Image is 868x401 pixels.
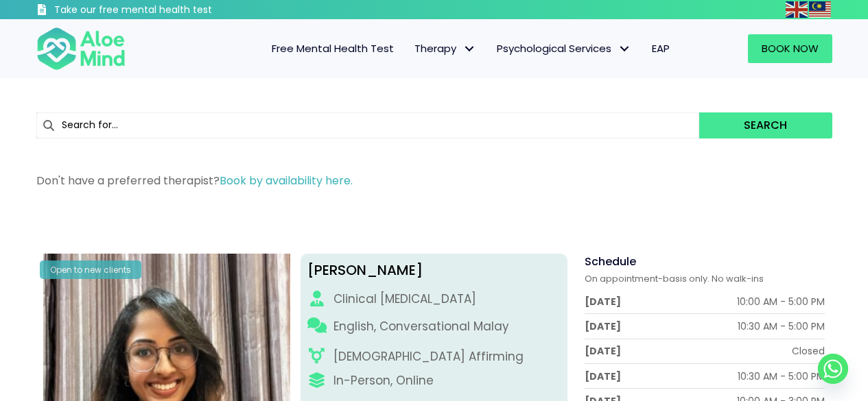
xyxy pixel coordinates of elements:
div: Closed [792,344,825,358]
span: Schedule [585,254,636,269]
p: English, Conversational Malay [333,318,509,335]
img: en [786,1,808,18]
input: Search for... [36,112,700,138]
a: Malay [809,1,832,17]
div: 10:30 AM - 5:00 PM [738,319,825,333]
div: [DATE] [585,319,621,333]
div: [PERSON_NAME] [307,260,561,280]
span: Therapy [414,41,476,56]
img: ms [809,1,831,18]
a: TherapyTherapy: submenu [404,34,486,63]
button: Search [699,112,832,138]
span: On appointment-basis only. No walk-ins [585,272,764,285]
span: EAP [652,41,670,56]
p: Don't have a preferred therapist? [36,173,832,189]
a: Free Mental Health Test [261,34,404,63]
div: [DATE] [585,295,621,308]
span: Book Now [762,41,819,56]
a: EAP [642,34,680,63]
div: [DEMOGRAPHIC_DATA] Affirming [333,348,524,365]
a: English [786,1,809,17]
span: Free Mental Health Test [272,41,394,56]
span: Therapy: submenu [460,39,480,59]
span: Psychological Services: submenu [615,39,635,59]
div: 10:30 AM - 5:00 PM [738,369,825,383]
div: 10:00 AM - 5:00 PM [737,295,825,308]
nav: Menu [143,34,680,63]
a: Whatsapp [818,354,848,384]
div: [DATE] [585,369,621,383]
h3: Take our free mental health test [54,3,285,17]
div: [DATE] [585,344,621,358]
div: Clinical [MEDICAL_DATA] [333,291,476,308]
a: Book Now [748,34,832,63]
a: Take our free mental health test [36,3,285,19]
div: Open to new clients [40,260,141,279]
img: Aloe mind Logo [36,26,126,71]
div: In-Person, Online [333,372,434,389]
span: Psychological Services [497,41,631,56]
a: Book by availability here. [220,173,353,189]
a: Psychological ServicesPsychological Services: submenu [486,34,642,63]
